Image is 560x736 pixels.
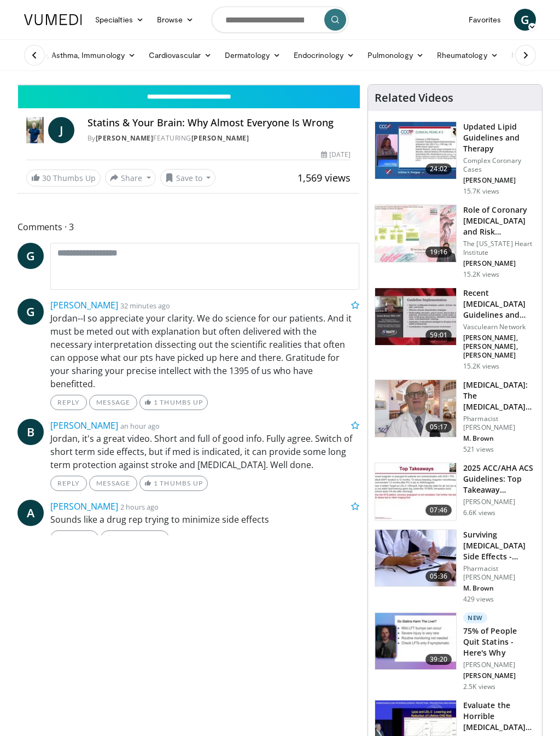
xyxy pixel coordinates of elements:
span: 05:17 [425,422,452,433]
span: 1 [154,398,158,406]
img: 79764dec-74e5-4d11-9932-23f29d36f9dc.150x105_q85_crop-smart_upscale.jpg [375,613,456,670]
a: [PERSON_NAME] [191,133,249,143]
p: Sounds like a drug rep trying to minimize side effects [50,513,359,526]
a: 19:16 Role of Coronary [MEDICAL_DATA] and Risk Stratification The [US_STATE] Heart Institute [PER... [375,205,535,279]
p: 429 views [463,595,494,604]
a: 1 Thumbs Up [139,395,208,410]
img: 1778299e-4205-438f-a27e-806da4d55abe.150x105_q85_crop-smart_upscale.jpg [375,530,456,587]
img: Dr. Jordan Rennicke [26,117,44,143]
span: 1 [115,534,119,542]
img: 77f671eb-9394-4acc-bc78-a9f077f94e00.150x105_q85_crop-smart_upscale.jpg [375,122,456,179]
small: 2 hours ago [120,502,159,512]
a: 59:01 Recent [MEDICAL_DATA] Guidelines and Integration into Clinical Practice Vasculearn Network ... [375,288,535,371]
a: Message [89,476,137,491]
a: Endocrinology [287,44,361,66]
div: [DATE] [321,150,351,160]
a: Reply [50,395,87,410]
p: 15.7K views [463,187,499,196]
a: Favorites [462,9,507,31]
a: Browse [150,9,201,31]
a: 05:36 Surviving [MEDICAL_DATA] Side Effects - Practical Solutions Pharmacist [PERSON_NAME] M. Bro... [375,529,535,604]
a: Message [50,530,98,546]
h3: 2025 ACC/AHA ACS Guidelines: Top Takeaway Messages [463,463,535,495]
a: [PERSON_NAME] [50,299,118,311]
a: G [514,9,536,31]
p: M. Brown [463,434,535,443]
p: [PERSON_NAME] [463,671,535,680]
p: 15.2K views [463,270,499,279]
h3: Updated Lipid Guidelines and Therapy [463,121,535,154]
span: 19:16 [425,247,452,258]
a: Allergy, Asthma, Immunology [17,44,142,66]
a: 07:46 2025 ACC/AHA ACS Guidelines: Top Takeaway Messages [PERSON_NAME] 6.6K views [375,463,535,521]
a: 05:17 [MEDICAL_DATA]: The [MEDICAL_DATA] Alternative Pharmacist [PERSON_NAME] M. Brown 521 views [375,379,535,454]
span: 05:36 [425,571,452,582]
span: 59:01 [425,330,452,341]
p: Jordan--I so appreciate your clarity. We do science for our patients. And it must be meted out wi... [50,312,359,390]
a: [PERSON_NAME] [96,133,154,143]
h3: Role of Coronary [MEDICAL_DATA] and Risk Stratification [463,205,535,237]
a: Rheumatology [430,44,505,66]
img: 1efa8c99-7b8a-4ab5-a569-1c219ae7bd2c.150x105_q85_crop-smart_upscale.jpg [375,205,456,262]
span: 39:20 [425,654,452,665]
img: 87825f19-cf4c-4b91-bba1-ce218758c6bb.150x105_q85_crop-smart_upscale.jpg [375,288,456,345]
a: [PERSON_NAME] [50,500,118,512]
p: [PERSON_NAME] [463,176,535,185]
span: 30 [42,173,51,183]
img: ce9609b9-a9bf-4b08-84dd-8eeb8ab29fc6.150x105_q85_crop-smart_upscale.jpg [375,380,456,437]
button: Save to [160,169,216,186]
a: A [17,500,44,526]
a: B [17,419,44,445]
small: 32 minutes ago [120,301,170,311]
a: 24:02 Updated Lipid Guidelines and Therapy Complex Coronary Cases [PERSON_NAME] 15.7K views [375,121,535,196]
a: 30 Thumbs Up [26,170,101,186]
p: Vasculearn Network [463,323,535,331]
span: Comments 3 [17,220,359,234]
a: G [17,243,44,269]
p: The [US_STATE] Heart Institute [463,240,535,257]
h4: Related Videos [375,91,453,104]
a: Message [89,395,137,410]
a: Cardiovascular [142,44,218,66]
a: Reply [50,476,87,491]
a: Pulmonology [361,44,430,66]
span: 24:02 [425,163,452,174]
small: an hour ago [120,421,160,431]
a: [PERSON_NAME] [50,419,118,431]
div: By FEATURING [87,133,351,143]
input: Search topics, interventions [212,7,348,33]
p: [PERSON_NAME], [PERSON_NAME], [PERSON_NAME] [463,334,535,360]
p: New [463,612,487,623]
a: 1 Thumbs Up [139,476,208,491]
a: 39:20 New 75% of People Quit Statins - Here's Why [PERSON_NAME] [PERSON_NAME] 2.5K views [375,612,535,691]
span: 07:46 [425,505,452,516]
img: VuMedi Logo [24,14,82,25]
p: 2.5K views [463,682,495,691]
h3: Surviving [MEDICAL_DATA] Side Effects - Practical Solutions [463,529,535,562]
a: G [17,299,44,325]
img: 369ac253-1227-4c00-b4e1-6e957fd240a8.150x105_q85_crop-smart_upscale.jpg [375,463,456,520]
span: 1 [154,479,158,487]
p: Pharmacist [PERSON_NAME] [463,564,535,582]
button: Share [105,169,156,186]
p: [PERSON_NAME] [463,661,535,669]
h3: Evaluate the Horrible [MEDICAL_DATA] Lp(a): Prevalence, Impact and Nove… [463,700,535,733]
a: J [48,117,74,143]
a: 1 Thumbs Up [101,530,169,546]
h3: [MEDICAL_DATA]: The [MEDICAL_DATA] Alternative [463,379,535,412]
span: 1,569 views [297,171,351,184]
a: Dermatology [218,44,287,66]
p: Complex Coronary Cases [463,156,535,174]
p: M. Brown [463,584,535,593]
p: 6.6K views [463,509,495,517]
p: [PERSON_NAME] [463,259,535,268]
h3: 75% of People Quit Statins - Here's Why [463,626,535,658]
a: Specialties [89,9,150,31]
p: 15.2K views [463,362,499,371]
